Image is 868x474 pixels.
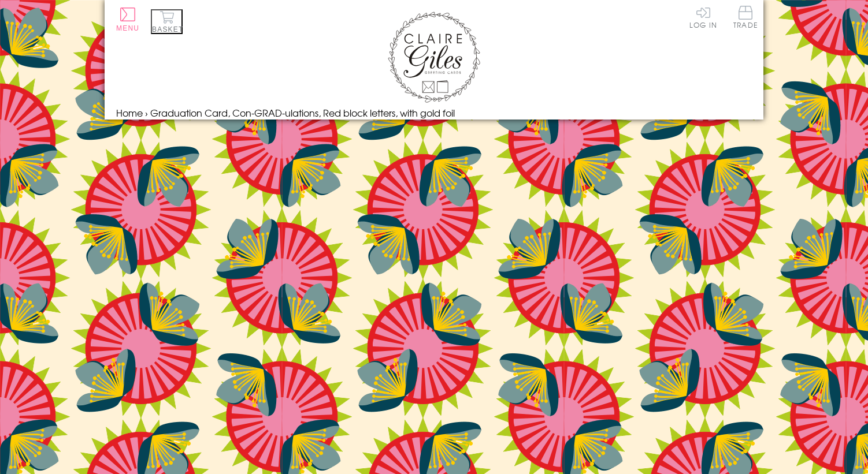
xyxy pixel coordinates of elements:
a: Log In [689,6,717,28]
nav: breadcrumbs [116,106,752,120]
a: Home [116,106,143,120]
span: Trade [733,6,758,28]
img: Claire Giles Greetings Cards [388,12,480,103]
span: › [145,106,148,120]
button: Menu [116,8,139,32]
a: Trade [733,6,758,31]
span: Graduation Card, Con-GRAD-ulations, Red block letters, with gold foil [150,106,455,120]
span: Menu [116,24,139,32]
button: Basket [151,9,183,34]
